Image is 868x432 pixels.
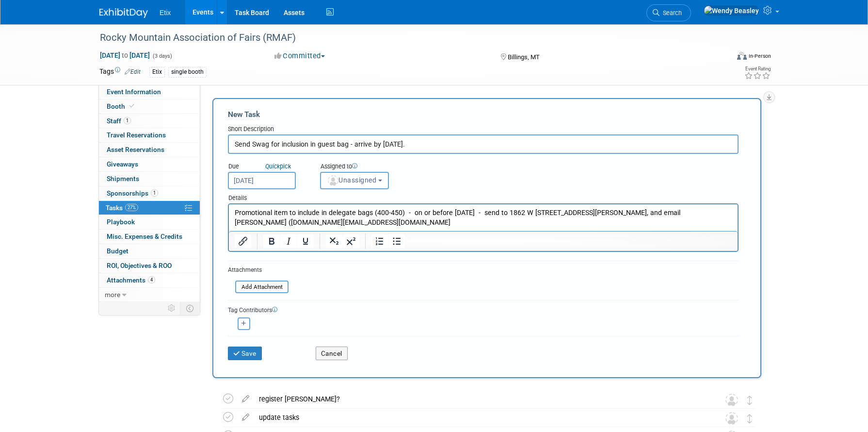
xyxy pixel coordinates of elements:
[99,128,200,142] a: Travel Reservations
[228,347,262,360] button: Save
[228,109,739,120] div: New Task
[99,273,200,287] a: Attachments4
[263,162,293,170] a: Quickpick
[659,9,682,17] span: Search
[149,67,165,77] div: Etix
[228,134,739,154] input: Name of task or a short description
[228,172,296,189] input: Due Date
[327,176,376,184] span: Unassigned
[744,66,771,71] div: Event Rating
[388,234,405,248] button: Bullet list
[125,68,141,75] a: Edit
[107,117,131,125] span: Staff
[107,160,138,168] span: Giveaways
[343,234,359,248] button: Superscript
[646,4,691,21] a: Search
[99,186,200,200] a: Sponsorships1
[107,276,155,284] span: Attachments
[280,234,297,248] button: Italic
[99,244,200,258] a: Budget
[151,189,158,197] span: 1
[229,204,738,231] iframe: Rich Text Area
[508,53,540,61] span: Billings, MT
[99,51,150,60] span: [DATE] [DATE]
[725,394,738,406] img: Unassigned
[228,162,305,172] div: Due
[228,125,739,134] div: Short Description
[124,117,131,124] span: 1
[237,413,254,422] a: edit
[107,247,129,255] span: Budget
[148,276,155,283] span: 4
[99,8,148,18] img: ExhibitDay
[96,29,714,47] div: Rocky Mountain Association of Fairs (RMAF)
[99,157,200,171] a: Giveaways
[254,391,706,407] div: register [PERSON_NAME]?
[704,5,759,16] img: Wendy Beasley
[107,262,172,269] span: ROI, Objectives & ROO
[320,162,437,172] div: Assigned to
[99,259,200,273] a: ROI, Objectives & ROO
[152,53,172,59] span: (3 days)
[99,230,200,244] a: Misc. Expenses & Credits
[371,234,388,248] button: Numbered list
[228,304,739,315] div: Tag Contributors
[160,9,171,17] span: Etix
[99,143,200,157] a: Asset Reservations
[107,189,158,197] span: Sponsorships
[671,50,771,65] div: Event Format
[263,234,280,248] button: Bold
[99,66,141,78] td: Tags
[107,102,136,110] span: Booth
[99,172,200,186] a: Shipments
[228,189,739,203] div: Details
[747,414,752,423] i: Move task
[320,172,389,189] button: Unassigned
[228,266,289,274] div: Attachments
[107,88,161,96] span: Event Information
[107,146,164,153] span: Asset Reservations
[120,51,129,59] span: to
[326,234,342,248] button: Subscript
[99,215,200,229] a: Playbook
[316,347,348,360] button: Cancel
[737,52,747,60] img: Format-Inperson.png
[107,175,139,183] span: Shipments
[125,204,138,211] span: 27%
[180,302,200,315] td: Toggle Event Tabs
[163,302,180,315] td: Personalize Event Tab Strip
[99,114,200,128] a: Staff1
[748,52,771,60] div: In-Person
[235,234,251,248] button: Insert/edit link
[99,288,200,302] a: more
[237,395,254,403] a: edit
[297,234,314,248] button: Underline
[106,204,138,212] span: Tasks
[129,103,134,109] i: Booth reservation complete
[271,51,329,61] button: Committed
[265,163,280,170] i: Quick
[107,131,166,139] span: Travel Reservations
[254,409,706,426] div: update tasks
[99,85,200,99] a: Event Information
[107,233,182,240] span: Misc. Expenses & Credits
[747,396,752,405] i: Move task
[99,201,200,215] a: Tasks27%
[725,412,738,425] img: Unassigned
[99,100,200,114] a: Booth
[168,67,207,77] div: single booth
[105,291,120,299] span: more
[107,218,135,226] span: Playbook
